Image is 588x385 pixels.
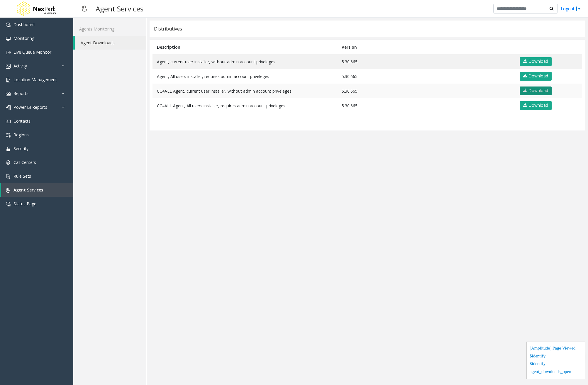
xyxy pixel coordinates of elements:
[520,57,552,66] a: Download
[337,98,514,113] td: 5.30.665
[154,25,182,33] div: Distributives
[530,345,582,353] div: [Amplitude] Page Viewed
[152,69,337,84] td: Agent, All users installer, requires admin account priveleges
[13,187,43,193] span: Agent Services
[13,35,34,41] span: Monitoring
[6,160,11,165] img: 'icon'
[152,98,337,113] td: CC4ALL Agent, All users installer, requires admin account priveleges
[93,1,146,16] h3: Agent Services
[6,23,11,27] img: 'icon'
[6,78,11,82] img: 'icon'
[520,101,552,110] a: Download
[152,54,337,69] td: Agent, current user installer, without admin account priveleges
[13,201,36,206] span: Status Page
[13,132,29,138] span: Regions
[6,147,11,151] img: 'icon'
[79,1,90,16] img: pageIcon
[152,40,337,54] th: Description
[13,173,31,179] span: Rule Sets
[13,118,30,124] span: Contacts
[6,64,11,69] img: 'icon'
[75,36,146,50] a: Agent Downloads
[13,146,28,151] span: Security
[520,72,552,81] a: Download
[576,6,581,12] img: logout
[73,22,146,36] a: Agents Monitoring
[530,368,582,376] div: agent_downloads_open
[530,353,582,361] div: $identify
[6,105,11,110] img: 'icon'
[6,50,11,55] img: 'icon'
[520,87,552,95] a: Download
[6,188,11,193] img: 'icon'
[6,202,11,206] img: 'icon'
[13,49,51,55] span: Live Queue Monitor
[337,54,514,69] td: 5.30.665
[6,133,11,138] img: 'icon'
[152,84,337,98] td: CC4ALL Agent, current user installer, without admin account priveleges
[13,104,47,110] span: Power BI Reports
[6,91,11,96] img: 'icon'
[13,22,35,27] span: Dashboard
[13,160,36,165] span: Call Centers
[337,84,514,98] td: 5.30.665
[13,91,28,96] span: Reports
[6,119,11,124] img: 'icon'
[13,63,27,69] span: Activity
[1,183,73,197] a: Agent Services
[13,77,57,82] span: Location Management
[561,6,581,12] a: Logout
[337,69,514,84] td: 5.30.665
[530,360,582,368] div: $identify
[6,174,11,179] img: 'icon'
[6,36,11,41] img: 'icon'
[337,40,514,54] th: Version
